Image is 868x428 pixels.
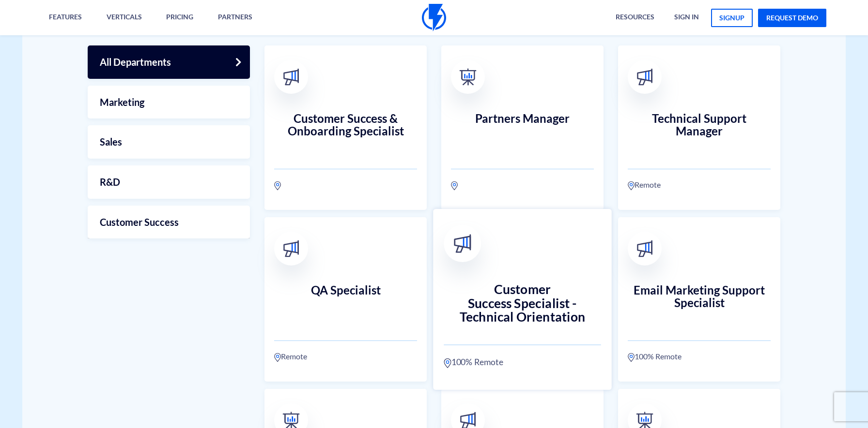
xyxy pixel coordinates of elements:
img: location.svg [444,358,451,369]
h3: Email Marketing Support Specialist [628,284,771,323]
h3: Customer Success & Onboarding Specialist [274,112,417,151]
img: broadcast.svg [283,240,300,257]
a: Customer Success & Onboarding Specialist [264,45,427,210]
a: Customer Success Specialist - Technical Orientation 100% Remote [433,209,612,390]
span: Remote [281,351,307,362]
a: Partners Manager [441,45,604,210]
a: Technical Support Manager Remote [618,45,780,210]
a: Customer Success [88,206,250,239]
span: 100% Remote [451,356,503,369]
a: signup [711,9,753,27]
h3: Partners Manager [451,112,594,151]
img: 03-1.png [460,69,477,86]
a: Sales [88,125,250,159]
a: All Departments [88,45,250,79]
img: location.svg [274,353,281,362]
a: Marketing [88,86,250,119]
span: Remote [635,179,661,191]
img: location.svg [628,353,635,362]
h3: Customer Success Specialist - Technical Orientation [444,282,601,325]
a: request demo [758,9,826,27]
img: location.svg [628,181,635,191]
img: location.svg [451,181,458,191]
img: broadcast.svg [453,235,472,253]
img: location.svg [274,181,281,191]
img: broadcast.svg [636,240,653,257]
h3: Technical Support Manager [628,112,771,151]
a: R&D [88,165,250,199]
img: broadcast.svg [636,69,653,86]
h3: QA Specialist [274,284,417,323]
img: broadcast.svg [283,69,300,86]
span: 100% Remote [635,351,682,362]
a: QA Specialist Remote [264,217,427,382]
a: Email Marketing Support Specialist 100% Remote [618,217,780,382]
